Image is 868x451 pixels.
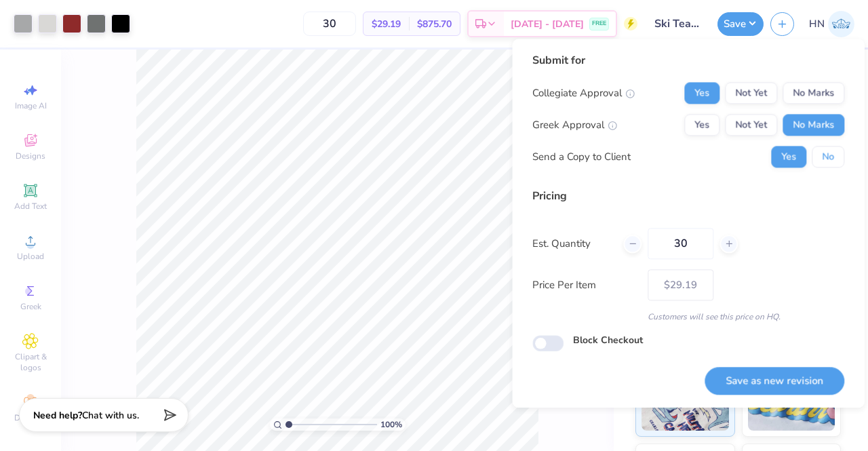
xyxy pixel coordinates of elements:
button: No Marks [783,82,844,104]
span: Clipart & logos [7,351,54,373]
div: Submit for [532,52,844,68]
div: Pricing [532,188,844,204]
div: Send a Copy to Client [532,149,631,165]
span: Upload [17,251,44,262]
span: [DATE] - [DATE] [511,17,584,31]
button: Not Yet [725,114,777,136]
button: No Marks [783,114,844,136]
img: Huda Nadeem [828,11,854,37]
div: Customers will see this price on HQ. [532,311,844,323]
button: No [812,146,844,168]
button: Not Yet [725,82,777,104]
span: $29.19 [372,17,401,31]
a: HN [809,11,854,37]
button: Yes [684,114,719,136]
span: Add Text [14,201,47,212]
label: Price Per Item [532,277,637,293]
input: – – [648,228,713,259]
span: FREE [592,19,606,28]
span: Chat with us. [82,409,139,422]
input: Untitled Design [644,10,711,37]
input: – – [303,12,356,36]
span: Image AI [15,100,47,111]
span: Greek [20,301,41,312]
button: Save [717,12,764,36]
label: Block Checkout [573,333,643,347]
button: Yes [771,146,806,168]
button: Yes [684,82,719,104]
span: Designs [16,151,45,161]
span: $875.70 [417,17,452,31]
div: Greek Approval [532,117,617,133]
span: Decorate [14,412,47,423]
button: Save as new revision [705,367,844,395]
div: Collegiate Approval [532,85,635,101]
strong: Need help? [33,409,82,422]
span: 100 % [380,418,402,431]
span: HN [809,16,825,32]
label: Est. Quantity [532,236,613,252]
